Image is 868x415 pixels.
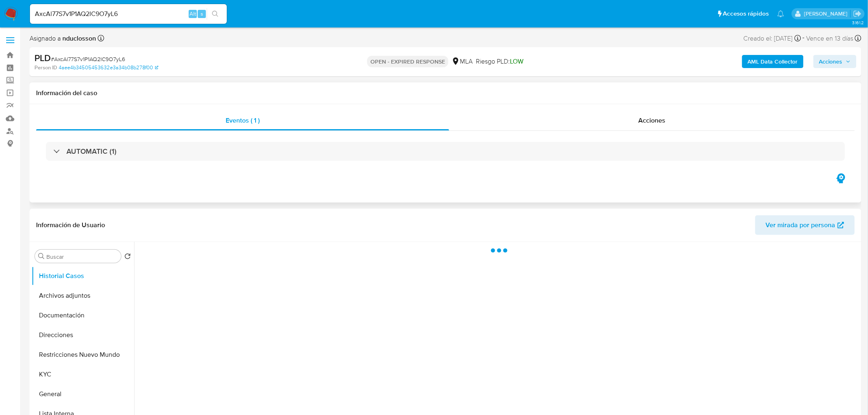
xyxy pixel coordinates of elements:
[36,89,855,97] h1: Información del caso
[36,221,105,229] h1: Información de Usuario
[124,253,131,262] button: Volver al orden por defecto
[755,215,855,235] button: Ver mirada por persona
[32,345,134,365] button: Restricciones Nuevo Mundo
[46,253,118,260] input: Buscar
[32,306,134,325] button: Documentación
[30,9,227,19] input: Buscar usuario o caso...
[476,57,523,66] span: Riesgo PLD:
[32,286,134,306] button: Archivos adjuntos
[32,384,134,404] button: General
[32,266,134,286] button: Historial Casos
[510,57,523,66] span: LOW
[452,57,473,66] div: MLA
[226,116,260,125] span: Eventos ( 1 )
[803,33,805,44] span: -
[367,56,448,67] p: OPEN - EXPIRED RESPONSE
[32,325,134,345] button: Direcciones
[61,34,96,43] b: nduclosson
[748,55,798,68] b: AML Data Collector
[46,142,845,161] div: AUTOMATIC (1)
[190,10,196,18] span: Alt
[207,8,224,20] button: search-icon
[201,10,203,18] span: s
[30,34,96,43] span: Asignado a
[34,51,51,64] b: PLD
[638,116,665,125] span: Acciones
[742,55,804,68] button: AML Data Collector
[38,253,45,260] button: Buscar
[34,64,57,71] b: Person ID
[813,55,857,68] button: Acciones
[766,215,836,235] span: Ver mirada por persona
[744,33,801,44] div: Creado el: [DATE]
[777,10,784,17] a: Notificaciones
[723,9,769,18] span: Accesos rápidos
[804,10,850,18] p: nicolas.duclosson@mercadolibre.com
[32,365,134,384] button: KYC
[806,34,854,43] span: Vence en 13 días
[853,9,862,18] a: Salir
[59,64,158,71] a: 4aee4b34505453632e3a34b08b278f00
[51,55,125,63] span: # AxcAl77S7v1P1AQ2IC9O7yL6
[66,147,116,156] h3: AUTOMATIC (1)
[819,55,843,68] span: Acciones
